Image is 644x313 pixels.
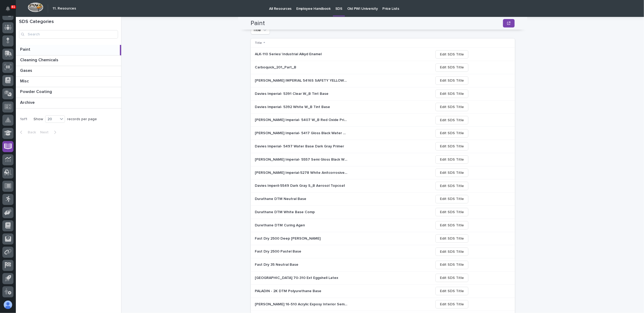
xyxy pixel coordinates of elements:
[255,117,349,122] p: [PERSON_NAME] Imperial- 5407 W_B Red Oxide Primer
[16,55,121,66] a: Cleaning ChemicalsCleaning Chemicals
[435,247,468,256] button: Edit SDS Title
[440,222,464,228] span: Edit SDS Title
[251,258,515,272] tr: Fast Dry 35 Neutral BaseFast Dry 35 Neutral Base Edit SDS Title
[255,183,346,188] p: Davies Imperil-5549 Dark Gray S_B Aerosol Topcoat
[16,66,121,77] a: GasesGases
[16,130,38,135] button: Back
[20,99,36,105] p: Archive
[251,26,270,34] button: Title
[435,287,468,295] button: Edit SDS Title
[255,40,262,46] p: Title
[20,57,59,63] p: Cleaning Chemicals
[440,130,464,136] span: Edit SDS Title
[251,284,515,298] tr: PALADIN - 2K DTM Polyurethane BasePALADIN - 2K DTM Polyurethane Base Edit SDS Title
[12,5,15,9] p: 81
[251,179,515,193] tr: Davies Imperil-5549 Dark Gray S_B Aerosol TopcoatDavies Imperil-5549 Dark Gray S_B Aerosol Topcoa...
[440,183,464,189] span: Edit SDS Title
[435,208,468,216] button: Edit SDS Title
[435,63,468,72] button: Edit SDS Title
[7,6,13,15] div: Notifications81
[440,156,464,163] span: Edit SDS Title
[255,248,303,254] p: Fast Dry 2500 Pastel Base
[255,156,349,162] p: [PERSON_NAME] Imperial- 5557 Semi Gloss Black W_R Alkyd
[435,155,468,164] button: Edit SDS Title
[435,103,468,111] button: Edit SDS Title
[255,301,349,307] p: Pitt-Glaze 16-510 Acrylic Exposy Interior Semi-Gloss-White, Pastel Base
[440,104,464,110] span: Edit SDS Title
[435,129,468,138] button: Edit SDS Title
[251,245,515,258] tr: Fast Dry 2500 Pastel BaseFast Dry 2500 Pastel Base Edit SDS Title
[16,77,121,87] a: MiscMisc
[255,275,340,280] p: [GEOGRAPHIC_DATA] 70-310 Ext Eggshell Latex
[435,300,468,309] button: Edit SDS Title
[251,20,265,27] h2: Paint
[435,234,468,243] button: Edit SDS Title
[440,64,464,71] span: Edit SDS Title
[255,104,331,109] p: Davies Imperial- 5392 White W_B Tint Base
[435,182,468,190] button: Edit SDS Title
[251,205,515,219] tr: Durathane DTM White Base CompDurathane DTM White Base Comp Edit SDS Title
[255,235,322,241] p: Fast Dry 2500 Deep [PERSON_NAME]
[20,67,33,73] p: Gases
[40,130,52,135] span: Next
[255,261,300,267] p: Fast Dry 35 Neutral Base
[435,116,468,124] button: Edit SDS Title
[16,45,121,55] a: PaintPaint
[255,143,345,149] p: Davies Imperial- 5497 Water Base Dark Gray Primer
[440,77,464,84] span: Edit SDS Title
[2,3,13,14] button: Notifications
[440,209,464,215] span: Edit SDS Title
[255,222,306,228] p: Durethane DTM Curing Agen
[67,117,97,122] p: records per page
[440,196,464,202] span: Edit SDS Title
[435,195,468,203] button: Edit SDS Title
[440,170,464,176] span: Edit SDS Title
[251,74,515,87] tr: [PERSON_NAME] IMPERIAL 5416S SAFETY YELLOW WATERBASE ENAMEL[PERSON_NAME] IMPERIAL 5416S SAFETY YE...
[28,2,43,12] img: Workspace Logo
[435,90,468,98] button: Edit SDS Title
[251,87,515,100] tr: Davies Imperial- 5391 Clear W_B Tint BaseDavies Imperial- 5391 Clear W_B Tint Base Edit SDS Title
[435,274,468,282] button: Edit SDS Title
[2,299,13,310] button: users-avatar
[251,140,515,153] tr: Davies Imperial- 5497 Water Base Dark Gray PrimerDavies Imperial- 5497 Water Base Dark Gray Prime...
[16,98,121,109] a: ArchiveArchive
[255,288,323,293] p: PALADIN - 2K DTM Polyurethane Base
[255,51,323,57] p: ALK-110 Series/ Industrial Alkyd Enamel
[255,170,349,175] p: [PERSON_NAME] Imperial-5278 White Anitcorrosive W_R Primer
[16,87,121,98] a: Powder CoatingPowder Coating
[251,219,515,232] tr: Durethane DTM Curing AgenDurethane DTM Curing Agen Edit SDS Title
[255,64,298,70] p: Carboquick_201_Part_B
[440,261,464,268] span: Edit SDS Title
[251,271,515,284] tr: [GEOGRAPHIC_DATA] 70-310 Ext Eggshell Latex[GEOGRAPHIC_DATA] 70-310 Ext Eggshell Latex Edit SDS T...
[16,113,31,126] p: 1 of 1
[440,117,464,123] span: Edit SDS Title
[435,50,468,59] button: Edit SDS Title
[435,221,468,230] button: Edit SDS Title
[440,143,464,150] span: Edit SDS Title
[251,193,515,206] tr: Durathane DTM Neutral BaseDurathane DTM Neutral Base Edit SDS Title
[440,91,464,97] span: Edit SDS Title
[255,196,308,201] p: Durathane DTM Neutral Base
[251,153,515,166] tr: [PERSON_NAME] Imperial- 5557 Semi Gloss Black W_R Alkyd[PERSON_NAME] Imperial- 5557 Semi Gloss Bl...
[435,169,468,177] button: Edit SDS Title
[20,88,53,94] p: Powder Coating
[255,77,349,83] p: DAVIES IMPERIAL 5416S SAFETY YELLOW WATERBASE ENAMEL
[440,275,464,281] span: Edit SDS Title
[255,209,316,214] p: Durathane DTM White Base Comp
[19,19,118,25] h1: SDS Categories
[440,249,464,255] span: Edit SDS Title
[34,117,43,122] p: Show
[38,130,60,135] button: Next
[440,235,464,242] span: Edit SDS Title
[255,130,349,136] p: Davies Imperial- 5417 Gloss Black Water Reducible Enamel
[251,61,515,74] tr: Carboquick_201_Part_BCarboquick_201_Part_B Edit SDS Title
[45,116,58,122] div: 20
[19,30,118,39] input: Search
[251,100,515,114] tr: Davies Imperial- 5392 White W_B Tint BaseDavies Imperial- 5392 White W_B Tint Base Edit SDS Title
[20,46,31,52] p: Paint
[435,261,468,269] button: Edit SDS Title
[25,130,36,135] span: Back
[251,166,515,179] tr: [PERSON_NAME] Imperial-5278 White Anitcorrosive W_R Primer[PERSON_NAME] Imperial-5278 White Anitc...
[251,232,515,245] tr: Fast Dry 2500 Deep [PERSON_NAME]Fast Dry 2500 Deep [PERSON_NAME] Edit SDS Title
